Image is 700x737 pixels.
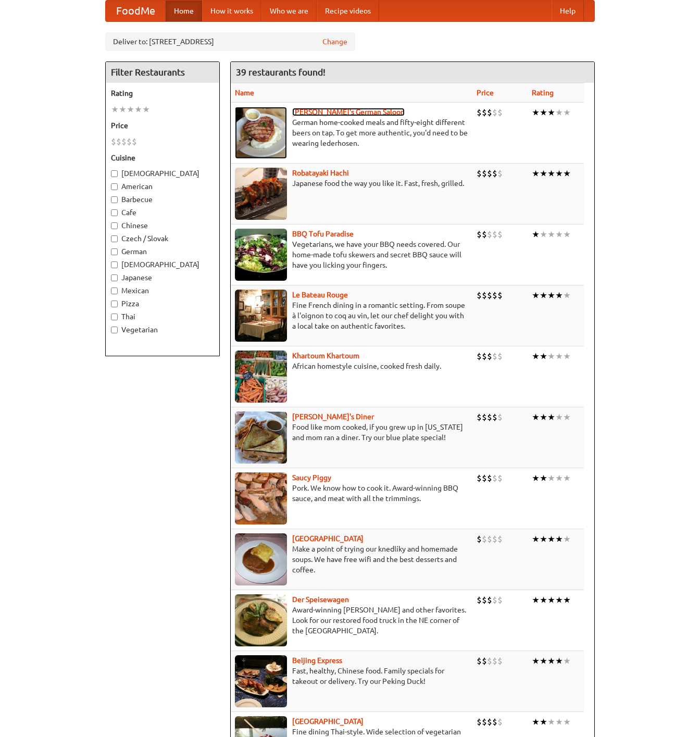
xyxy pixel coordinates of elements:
li: $ [492,472,497,484]
li: $ [477,655,482,667]
label: Vegetarian [111,324,214,335]
li: $ [487,533,492,545]
li: $ [482,533,487,545]
li: $ [487,716,492,728]
li: $ [477,411,482,423]
li: ★ [532,716,540,728]
li: ★ [532,229,540,240]
b: [PERSON_NAME]'s Diner [292,413,374,421]
a: [GEOGRAPHIC_DATA] [292,717,364,726]
li: $ [492,411,497,423]
p: Food like mom cooked, if you grew up in [US_STATE] and mom ran a diner. Try our blue plate special! [235,422,468,443]
li: ★ [547,594,555,606]
li: ★ [563,533,571,545]
input: Japanese [111,274,118,281]
li: $ [477,168,482,179]
li: ★ [119,104,127,115]
li: ★ [547,472,555,484]
h5: Rating [111,88,214,98]
a: Le Bateau Rouge [292,291,348,299]
label: Mexican [111,285,214,296]
li: ★ [540,533,547,545]
li: $ [492,290,497,301]
li: ★ [555,107,563,118]
p: German home-cooked meals and fifty-eight different beers on tap. To get more authentic, you'd nee... [235,117,468,148]
li: ★ [547,533,555,545]
li: $ [482,411,487,423]
h5: Price [111,120,214,131]
b: Saucy Piggy [292,473,331,482]
img: khartoum.jpg [235,351,287,403]
li: $ [492,594,497,606]
a: Der Speisewagen [292,595,349,604]
li: ★ [555,472,563,484]
li: ★ [127,104,134,115]
input: Pizza [111,301,118,307]
li: $ [497,594,503,606]
li: $ [132,136,137,147]
label: [DEMOGRAPHIC_DATA] [111,259,214,270]
li: $ [487,655,492,667]
img: speisewagen.jpg [235,594,287,646]
li: $ [487,290,492,301]
a: [GEOGRAPHIC_DATA] [292,534,364,543]
img: tofuparadise.jpg [235,229,287,281]
li: $ [121,136,127,147]
li: ★ [540,594,547,606]
li: ★ [532,411,540,423]
li: $ [492,716,497,728]
li: $ [497,472,503,484]
img: esthers.jpg [235,107,287,159]
li: ★ [555,168,563,179]
li: $ [116,136,121,147]
p: Pork. We know how to cook it. Award-winning BBQ sauce, and meat with all the trimmings. [235,483,468,504]
li: ★ [142,104,150,115]
li: $ [497,716,503,728]
b: [PERSON_NAME]'s German Saloon [292,108,405,116]
li: ★ [134,104,142,115]
li: $ [497,533,503,545]
li: $ [492,533,497,545]
b: Beijing Express [292,656,342,665]
input: [DEMOGRAPHIC_DATA] [111,261,118,268]
li: $ [477,290,482,301]
a: FoodMe [106,1,166,21]
li: $ [487,107,492,118]
li: $ [497,411,503,423]
li: $ [482,351,487,362]
label: Japanese [111,272,214,283]
li: ★ [532,472,540,484]
li: $ [477,716,482,728]
li: $ [487,168,492,179]
li: ★ [547,655,555,667]
input: American [111,183,118,190]
label: Czech / Slovak [111,233,214,244]
h4: Filter Restaurants [106,62,219,83]
li: $ [492,168,497,179]
a: Robatayaki Hachi [292,169,349,177]
li: $ [497,655,503,667]
li: ★ [532,351,540,362]
a: Recipe videos [317,1,379,21]
label: Chinese [111,220,214,231]
li: $ [487,411,492,423]
li: $ [127,136,132,147]
li: ★ [555,655,563,667]
li: ★ [555,594,563,606]
li: $ [497,290,503,301]
h5: Cuisine [111,153,214,163]
label: Cafe [111,207,214,218]
li: ★ [563,472,571,484]
li: ★ [547,168,555,179]
li: ★ [547,290,555,301]
li: ★ [563,594,571,606]
a: BBQ Tofu Paradise [292,230,354,238]
img: bateaurouge.jpg [235,290,287,342]
p: Award-winning [PERSON_NAME] and other favorites. Look for our restored food truck in the NE corne... [235,605,468,636]
li: ★ [563,716,571,728]
li: $ [487,594,492,606]
li: $ [492,351,497,362]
